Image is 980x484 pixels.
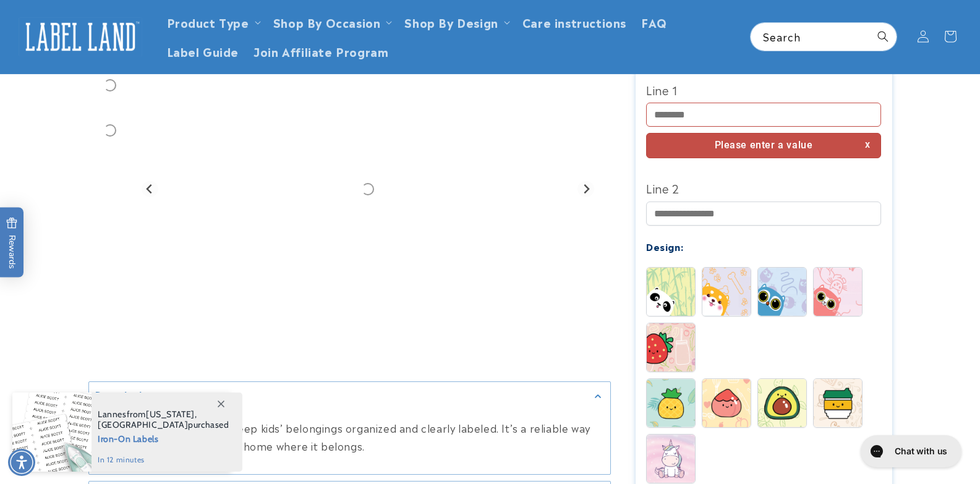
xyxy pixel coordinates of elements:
span: Care instructions [522,15,626,29]
a: FAQ [634,7,675,36]
span: Iron-On Labels [98,430,229,446]
span: [US_STATE] [146,409,195,420]
img: Whiskers [814,268,862,316]
summary: Shop By Design [397,7,514,36]
label: Line 2 [646,178,881,198]
img: Label Land [19,17,142,56]
summary: Description [89,382,610,410]
span: FAQ [641,15,667,29]
button: Previous slide [142,181,158,198]
div: Go to slide 2 [88,64,132,107]
p: This pack makes it easy to keep kids’ belongings organized and clearly labeled. It’s a reliable w... [95,419,604,455]
span: Label Guide [167,44,239,58]
a: Product Type [167,14,249,30]
img: Spots [647,268,695,316]
img: Blinky [758,268,806,316]
summary: Shop By Occasion [266,7,398,36]
span: Join Affiliate Program [254,44,388,58]
img: Peach [702,379,751,427]
label: Line 1 [646,80,881,100]
h2: Description [95,388,155,401]
span: in 12 minutes [98,454,229,465]
a: Label Land [14,13,147,61]
img: Stawberry [647,323,695,371]
span: Rewards [6,217,18,268]
span: [GEOGRAPHIC_DATA] [98,419,188,430]
span: Shop By Occasion [273,15,381,29]
div: Please enter a value [646,133,881,158]
img: Unicorn [647,435,695,483]
iframe: Gorgias live chat messenger [854,431,968,472]
button: Search [869,23,897,50]
span: Lannes [98,409,127,420]
img: Avocado [758,379,806,427]
label: Design: [646,239,683,253]
img: Pineapple [647,379,695,427]
img: Buddy [702,268,751,316]
summary: Product Type [160,7,266,36]
a: Label Guide [160,36,247,66]
img: Latte [814,379,862,427]
span: from , purchased [98,409,229,430]
div: Accessibility Menu [8,449,35,476]
a: Shop By Design [404,14,498,30]
a: Care instructions [515,7,634,36]
div: Go to slide 3 [88,109,132,152]
a: Join Affiliate Program [246,36,396,66]
button: Next slide [577,181,594,198]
